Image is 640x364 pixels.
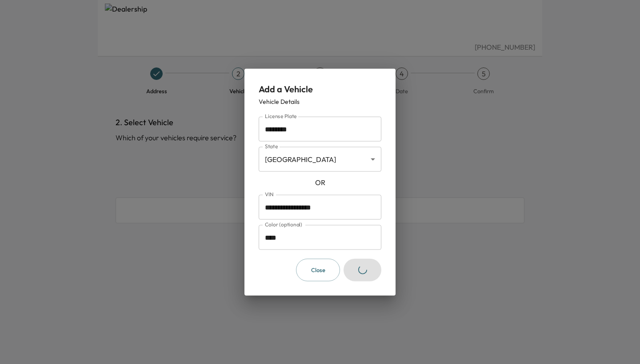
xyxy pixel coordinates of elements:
label: State [265,143,278,150]
label: Color (optional) [265,221,302,229]
label: VIN [265,191,274,198]
div: Vehicle Details [259,97,381,106]
label: License Plate [265,113,297,120]
button: Close [296,259,340,281]
div: OR [259,177,381,188]
div: Add a Vehicle [259,83,381,95]
div: [GEOGRAPHIC_DATA] [259,147,381,172]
